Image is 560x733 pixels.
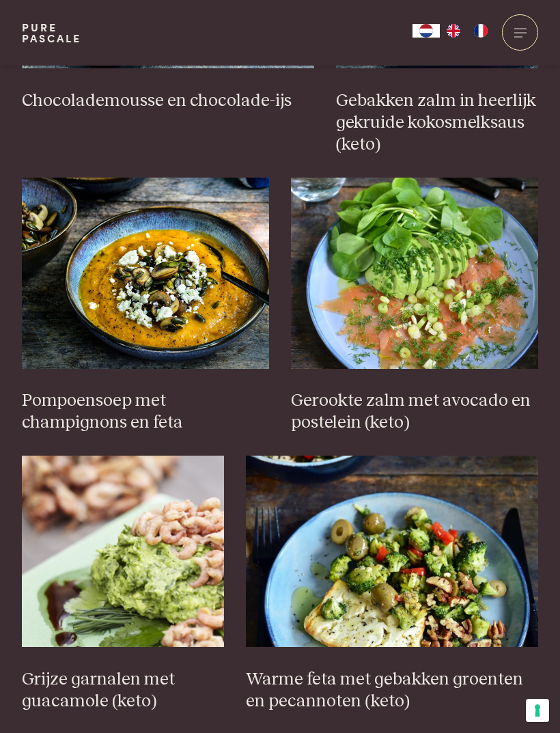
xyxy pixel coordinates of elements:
div: Language [412,24,440,38]
a: PurePascale [22,22,81,44]
img: Grijze garnalen met guacamole (keto) [22,456,225,647]
a: Pompoensoep met champignons en feta Pompoensoep met champignons en feta [22,178,269,434]
h3: Gerookte zalm met avocado en postelein (keto) [291,390,538,434]
a: Warme feta met gebakken groenten en pecannoten (keto) Warme feta met gebakken groenten en pecanno... [246,456,538,713]
aside: Language selected: Nederlands [412,24,494,38]
a: FR [467,24,494,38]
h3: Gebakken zalm in heerlijk gekruide kokosmelksaus (keto) [336,90,539,156]
button: Uw voorkeuren voor toestemming voor trackingtechnologieën [526,699,549,722]
img: Gerookte zalm met avocado en postelein (keto) [291,178,538,369]
img: Warme feta met gebakken groenten en pecannoten (keto) [246,456,538,647]
h3: Warme feta met gebakken groenten en pecannoten (keto) [246,669,538,713]
h3: Grijze garnalen met guacamole (keto) [22,669,225,713]
h3: Chocolademousse en chocolade-ijs [22,90,314,112]
ul: Language list [440,24,494,38]
a: NL [412,24,440,38]
img: Pompoensoep met champignons en feta [22,178,269,369]
h3: Pompoensoep met champignons en feta [22,390,269,434]
a: Gerookte zalm met avocado en postelein (keto) Gerookte zalm met avocado en postelein (keto) [291,178,538,434]
a: Grijze garnalen met guacamole (keto) Grijze garnalen met guacamole (keto) [22,456,225,713]
a: EN [440,24,467,38]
